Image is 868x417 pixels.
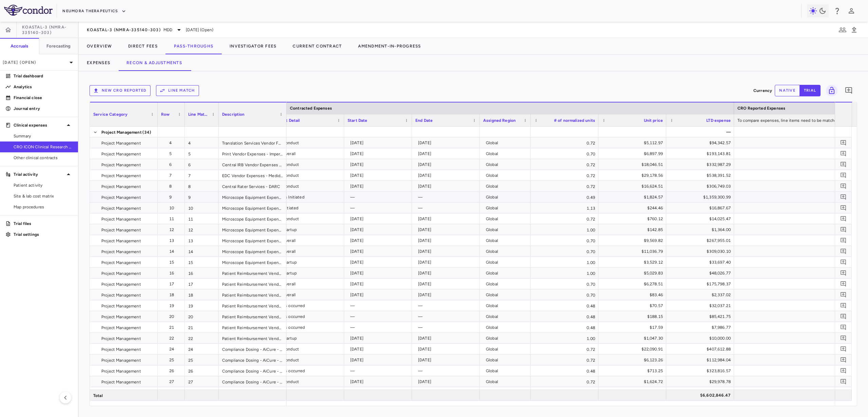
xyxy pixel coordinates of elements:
[164,159,181,170] div: 6
[531,257,598,267] div: 1.00
[185,192,219,202] div: 9
[219,192,287,202] div: Microscope Equipment Expenses - Quipment - Equipment and Accessories
[531,159,598,170] div: 0.72
[839,290,848,299] button: Add comment
[839,225,848,234] button: Add comment
[531,268,598,278] div: 1.00
[185,311,219,322] div: 20
[11,43,28,49] h6: Accruals
[706,118,731,123] span: LTD expense
[418,257,476,268] div: [DATE]
[87,27,161,33] span: KOASTAL-3 (NMRA-335140-303)
[605,148,663,159] div: $6,897.99
[486,268,527,279] div: Global
[79,55,118,71] button: Expenses
[101,225,141,235] span: Project Management
[186,27,213,33] span: [DATE] (Open)
[290,106,332,111] span: Contracted Expenses
[775,85,800,96] button: native
[672,148,731,159] div: $193,143.81
[185,181,219,191] div: 8
[840,357,847,363] svg: Add comment
[839,344,848,354] button: Add comment
[605,289,663,300] div: $83.46
[418,224,476,235] div: [DATE]
[605,159,663,170] div: $18,046.51
[14,182,73,188] span: Patient activity
[605,137,663,148] div: $5,112.97
[840,378,847,385] svg: Add comment
[164,137,181,148] div: 4
[219,311,287,322] div: Patient Reimbursement Vendor Expense - Scout - PT Expense Reimbursement
[486,148,527,159] div: Global
[14,171,64,177] p: Trial activity
[185,279,219,289] div: 17
[839,377,848,386] button: Add comment
[531,224,598,235] div: 1.00
[350,213,409,224] div: [DATE]
[605,235,663,246] div: $9,569.82
[219,213,287,224] div: Microscope Equipment Expenses - Quipment - Consumables and Supplies
[185,289,219,300] div: 18
[644,118,663,123] span: Unit price
[164,300,181,311] div: 19
[282,159,341,170] div: Conduct
[840,270,847,276] svg: Add comment
[282,246,341,257] div: Overall
[282,268,341,279] div: Startup
[672,246,731,257] div: $309,030.10
[486,159,527,170] div: Global
[348,118,368,123] span: Start Date
[839,138,848,147] button: Add comment
[605,181,663,192] div: $16,624.51
[605,279,663,289] div: $6,278.51
[418,203,476,213] div: —
[90,85,151,96] button: New CRO reported
[531,355,598,365] div: 0.72
[840,302,847,309] svg: Add comment
[672,137,731,148] div: $94,342.57
[672,181,731,192] div: $306,749.03
[672,257,731,268] div: $33,697.40
[219,137,287,148] div: Translation Services Vendor Fees
[531,300,598,311] div: 0.48
[350,137,409,148] div: [DATE]
[415,118,433,123] span: End Date
[282,203,341,213] div: Initiated
[840,150,847,157] svg: Add comment
[185,170,219,181] div: 7
[282,257,341,268] div: Startup
[14,73,73,79] p: Trial dashboard
[14,106,73,112] p: Journal entry
[219,344,287,354] div: Compliance Dosing - AiCure - AiCure Patient Connect
[418,268,476,279] div: [DATE]
[840,335,847,341] svg: Add comment
[282,235,341,246] div: Overall
[185,235,219,246] div: 13
[840,367,847,374] svg: Add comment
[350,148,409,159] div: [DATE]
[672,203,731,213] div: $16,867.67
[164,213,181,224] div: 11
[185,203,219,213] div: 10
[350,192,409,203] div: —
[531,213,598,224] div: 0.72
[142,127,152,138] span: (34)
[350,170,409,181] div: [DATE]
[418,246,476,257] div: [DATE]
[737,106,785,111] span: CRO Reported Expenses
[14,133,73,139] span: Summary
[840,215,847,222] svg: Add comment
[164,224,181,235] div: 12
[101,268,141,279] span: Project Management
[185,376,219,387] div: 27
[185,224,219,235] div: 12
[185,322,219,333] div: 21
[101,203,141,214] span: Project Management
[101,279,141,290] span: Project Management
[14,204,73,210] span: Map procedures
[101,192,141,203] span: Project Management
[185,333,219,343] div: 22
[282,181,341,192] div: Conduct
[531,365,598,376] div: 0.48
